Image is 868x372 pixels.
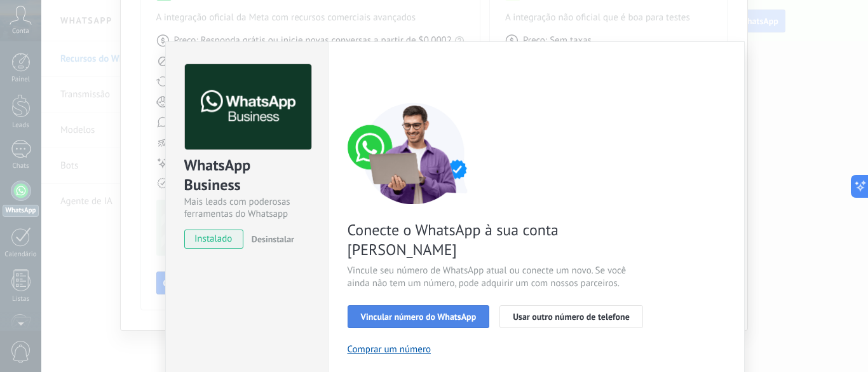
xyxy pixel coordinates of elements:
[361,312,477,321] span: Vincular número do WhatsApp
[499,305,643,328] button: Usar outro número de telefone
[252,233,294,245] span: Desinstalar
[348,343,431,355] button: Comprar um número
[513,312,630,321] span: Usar outro número de telefone
[247,230,294,249] button: Desinstalar
[185,230,243,249] span: instalado
[185,64,311,150] img: logo_main.png
[348,102,481,204] img: connect number
[184,155,309,196] div: WhatsApp Business
[348,220,650,259] span: Conecte o WhatsApp à sua conta [PERSON_NAME]
[184,196,309,220] div: Mais leads com poderosas ferramentas do Whatsapp
[348,265,650,290] span: Vincule seu número de WhatsApp atual ou conecte um novo. Se você ainda não tem um número, pode ad...
[348,305,490,328] button: Vincular número do WhatsApp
